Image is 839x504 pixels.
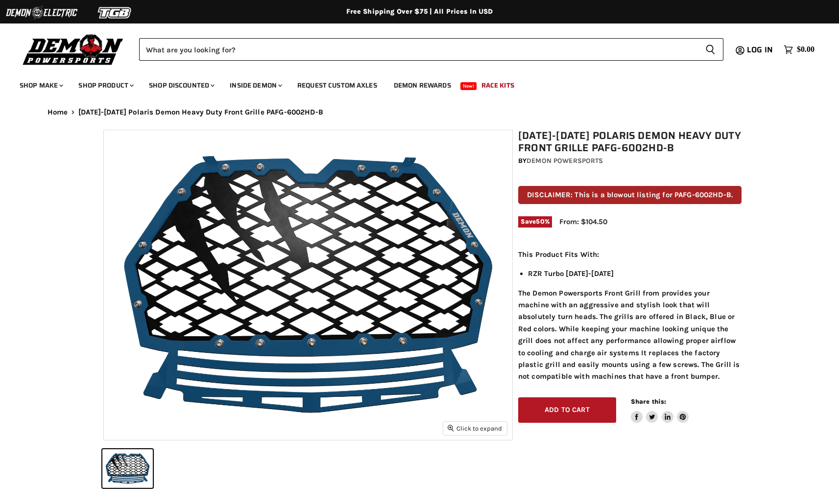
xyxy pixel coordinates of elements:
li: RZR Turbo [DATE]-[DATE] [528,268,742,279]
img: Demon Powersports [20,32,127,67]
span: 50 [536,218,544,225]
button: Search [697,38,723,61]
img: TGB Logo 2 [78,3,152,22]
a: Shop Make [12,75,69,95]
aside: Share this: [631,397,689,423]
ul: Main menu [12,71,812,95]
span: Share this: [631,398,666,405]
span: $0.00 [797,45,815,54]
a: Shop Product [71,75,140,95]
span: Add to cart [545,406,590,414]
p: This Product Fits With: [518,249,742,260]
p: DISCLAIMER: This is a blowout listing for PAFG-6002HD-B. [518,186,742,204]
span: Click to expand [448,425,502,432]
div: The Demon Powersports Front Grill from provides your machine with an aggressive and stylish look ... [518,249,742,383]
form: Product [139,38,723,61]
input: Search [139,38,697,61]
span: From: $104.50 [559,217,607,226]
img: Demon Electric Logo 2 [5,3,78,22]
a: $0.00 [779,43,819,57]
a: Home [48,108,68,116]
a: Demon Powersports [527,157,603,165]
span: Save % [518,216,552,227]
img: 2017-2018 Polaris Demon Heavy Duty Front Grille PAFG-6002HD-B [104,130,512,440]
div: by [518,156,742,166]
nav: Breadcrumbs [28,108,812,116]
a: Request Custom Axles [290,75,384,95]
a: Log in [743,46,779,54]
h1: [DATE]-[DATE] Polaris Demon Heavy Duty Front Grille PAFG-6002HD-B [518,130,742,154]
span: New! [460,82,477,90]
span: [DATE]-[DATE] Polaris Demon Heavy Duty Front Grille PAFG-6002HD-B [78,108,323,116]
a: Inside Demon [222,75,288,95]
button: Click to expand [443,422,507,435]
a: Shop Discounted [142,75,220,95]
button: 2017-2018 Polaris Demon Heavy Duty Front Grille PAFG-6002HD-B thumbnail [102,449,153,488]
button: Add to cart [518,397,616,423]
div: Free Shipping Over $75 | All Prices In USD [28,7,812,16]
a: Race Kits [474,75,522,95]
a: Demon Rewards [386,75,458,95]
span: Log in [747,44,773,56]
